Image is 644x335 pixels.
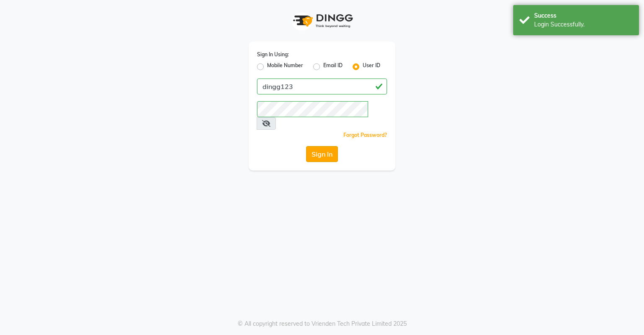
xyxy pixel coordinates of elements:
a: Forgot Password? [343,132,387,138]
input: Username [257,101,368,117]
label: Email ID [323,62,343,72]
button: Sign In [306,146,338,162]
img: logo1.svg [288,8,356,33]
div: Login Successfully. [534,20,633,29]
div: Success [534,11,633,20]
label: User ID [363,62,380,72]
label: Mobile Number [267,62,303,72]
input: Username [257,79,387,94]
label: Sign In Using: [257,51,289,58]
